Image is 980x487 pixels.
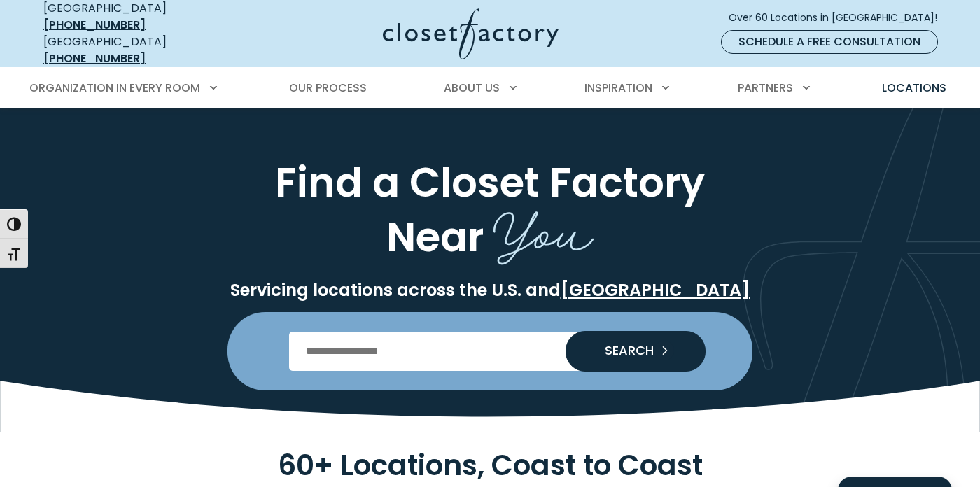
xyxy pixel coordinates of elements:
div: [GEOGRAPHIC_DATA] [43,34,246,67]
span: You [493,185,594,269]
a: [GEOGRAPHIC_DATA] [561,278,750,302]
span: 60+ Locations, Coast to Coast [278,445,703,485]
span: Partners [738,80,793,96]
a: [PHONE_NUMBER] [43,50,146,66]
span: Organization in Every Room [29,80,200,96]
a: Schedule a Free Consultation [721,30,938,54]
span: Our Process [289,80,367,96]
a: Over 60 Locations in [GEOGRAPHIC_DATA]! [728,6,949,30]
span: SEARCH [594,344,654,357]
span: Over 60 Locations in [GEOGRAPHIC_DATA]! [729,10,948,25]
a: [PHONE_NUMBER] [43,17,146,33]
span: Find a Closet Factory [275,154,705,211]
span: Near [386,209,484,265]
span: Locations [882,80,946,96]
button: Search our Nationwide Locations [566,331,706,372]
nav: Primary Menu [20,69,960,108]
p: Servicing locations across the U.S. and [41,280,939,301]
input: Enter Postal Code [289,332,692,371]
span: Inspiration [584,80,652,96]
span: About Us [444,80,500,96]
img: Closet Factory Logo [383,8,559,59]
